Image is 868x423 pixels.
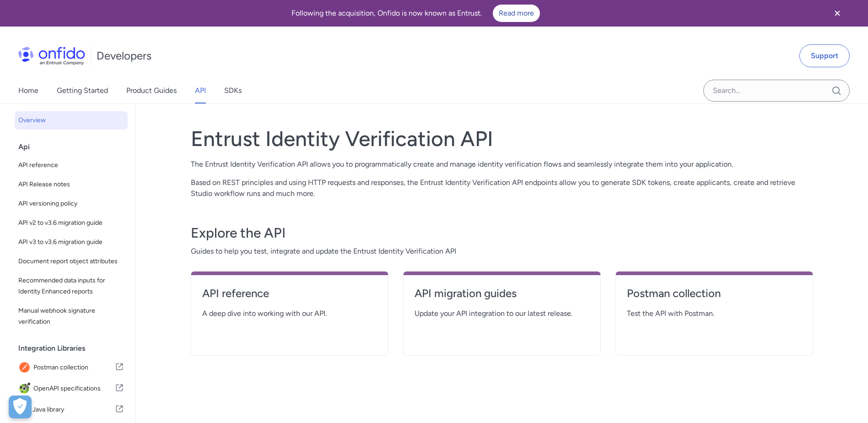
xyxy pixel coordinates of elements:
a: Overview [15,111,128,130]
span: API v3 to v3.6 migration guide [18,237,124,248]
h1: Developers [97,49,151,63]
a: Support [799,44,850,67]
div: Cookie Preferences [9,396,32,418]
h3: Explore the API [191,224,813,242]
span: Guides to help you test, integrate and update the Entrust Identity Verification API [191,246,813,257]
a: API reference [15,156,128,174]
a: Recommended data inputs for Identity Enhanced reports [15,271,128,301]
a: API Release notes [15,175,128,194]
span: API reference [18,160,124,171]
span: API Release notes [18,179,124,190]
span: Postman collection [33,361,115,374]
span: Document report object attributes [18,256,124,267]
a: IconOpenAPI specificationsOpenAPI specifications [15,379,128,399]
span: OpenAPI specifications [33,382,115,395]
a: Postman collection [627,286,802,308]
span: API versioning policy [18,198,124,209]
h4: API reference [202,286,377,301]
p: Based on REST principles and using HTTP requests and responses, the Entrust Identity Verification... [191,177,813,199]
h4: API migration guides [415,286,589,301]
img: Onfido Logo [18,47,85,65]
span: Java library [32,403,115,416]
svg: Close banner [832,8,843,19]
input: Onfido search input field [703,80,850,102]
a: API reference [202,286,377,308]
a: Document report object attributes [15,252,128,271]
a: IconPostman collectionPostman collection [15,358,128,378]
h1: Entrust Identity Verification API [191,126,813,152]
a: API v3 to v3.6 migration guide [15,233,128,251]
button: Open Preferences [9,396,32,418]
a: API migration guides [415,286,589,308]
a: Manual webhook signature verification [15,302,128,331]
a: API v2 to v3.6 migration guide [15,214,128,232]
img: IconOpenAPI specifications [18,382,33,395]
div: Integration Libraries [18,339,131,358]
span: Manual webhook signature verification [18,305,124,327]
span: API v2 to v3.6 migration guide [18,217,124,228]
span: Test the API with Postman. [627,308,802,319]
a: Read more [493,5,540,22]
a: SDKs [224,78,242,103]
a: IconJava libraryJava library [15,400,128,420]
div: Following the acquisition, Onfido is now known as Entrust. [11,5,820,22]
a: API [195,78,206,103]
a: Getting Started [57,78,108,103]
div: Api [18,138,131,156]
img: IconPostman collection [18,361,33,374]
a: Home [18,78,38,103]
button: Close banner [820,2,854,25]
p: The Entrust Identity Verification API allows you to programmatically create and manage identity v... [191,159,813,170]
span: A deep dive into working with our API. [202,308,377,319]
span: Overview [18,115,124,126]
span: Recommended data inputs for Identity Enhanced reports [18,275,124,297]
a: API versioning policy [15,195,128,213]
h4: Postman collection [627,286,802,301]
span: Update your API integration to our latest release. [415,308,589,319]
a: Product Guides [126,78,177,103]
